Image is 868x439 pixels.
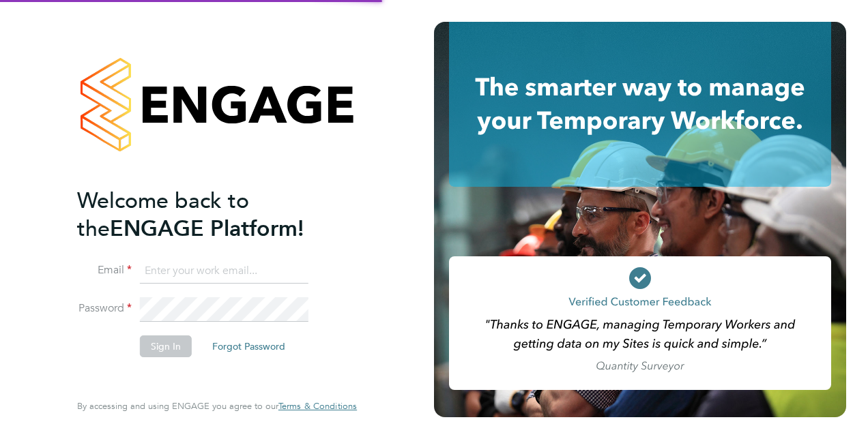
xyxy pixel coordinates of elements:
[201,335,296,357] button: Forgot Password
[140,259,308,284] input: Enter your work email...
[140,335,192,357] button: Sign In
[77,400,357,412] span: By accessing and using ENGAGE you agree to our
[77,301,132,316] label: Password
[77,187,249,242] span: Welcome back to the
[278,400,357,412] span: Terms & Conditions
[77,263,132,277] label: Email
[77,187,343,243] h2: ENGAGE Platform!
[278,401,357,412] a: Terms & Conditions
